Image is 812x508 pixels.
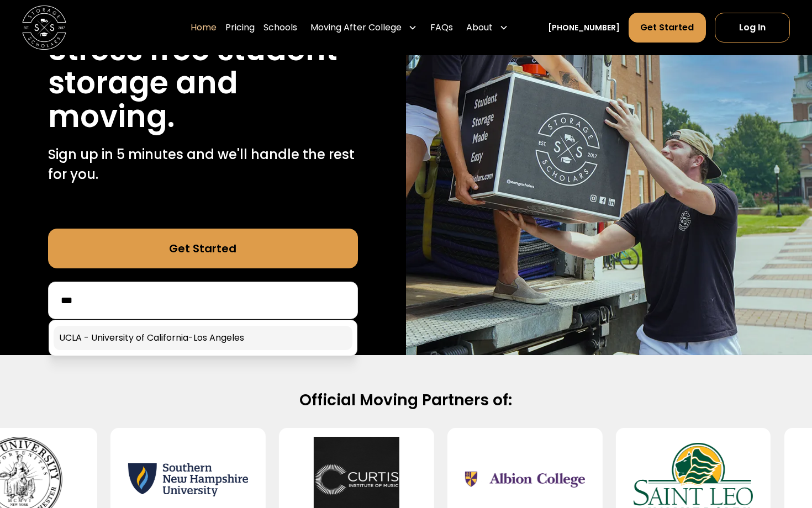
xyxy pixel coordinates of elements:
div: Moving After College [310,21,402,34]
a: Pricing [225,12,255,43]
p: Sign up in 5 minutes and we'll handle the rest for you. [48,145,358,184]
a: Log In [715,13,790,43]
a: Schools [263,12,297,43]
a: Get Started [629,13,705,43]
div: Moving After College [306,12,421,43]
a: Get Started [48,229,358,268]
div: About [462,12,513,43]
h2: Official Moving Partners of: [51,390,760,411]
div: About [466,21,493,34]
a: home [22,6,66,50]
a: FAQs [430,12,453,43]
h1: Stress free student storage and moving. [48,33,358,134]
img: Storage Scholars main logo [22,6,66,50]
a: Home [191,12,217,43]
a: [PHONE_NUMBER] [548,22,620,34]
